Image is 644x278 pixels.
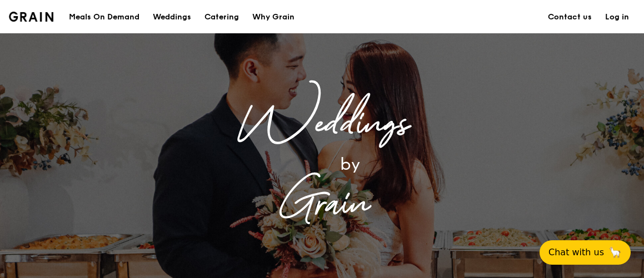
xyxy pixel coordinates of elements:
[9,12,54,22] img: Grain
[246,1,301,34] a: Why Grain
[153,1,191,34] div: Weddings
[198,1,246,34] a: Catering
[204,1,239,34] div: Catering
[252,1,294,34] div: Why Grain
[69,1,139,34] div: Meals On Demand
[598,1,636,34] a: Log in
[540,240,631,265] button: Chat with us🦙
[100,99,545,149] div: Weddings
[548,246,604,259] span: Chat with us
[146,1,198,34] a: Weddings
[100,179,545,229] div: Grain
[541,1,598,34] a: Contact us
[608,246,622,259] span: 🦙
[156,149,545,179] div: by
